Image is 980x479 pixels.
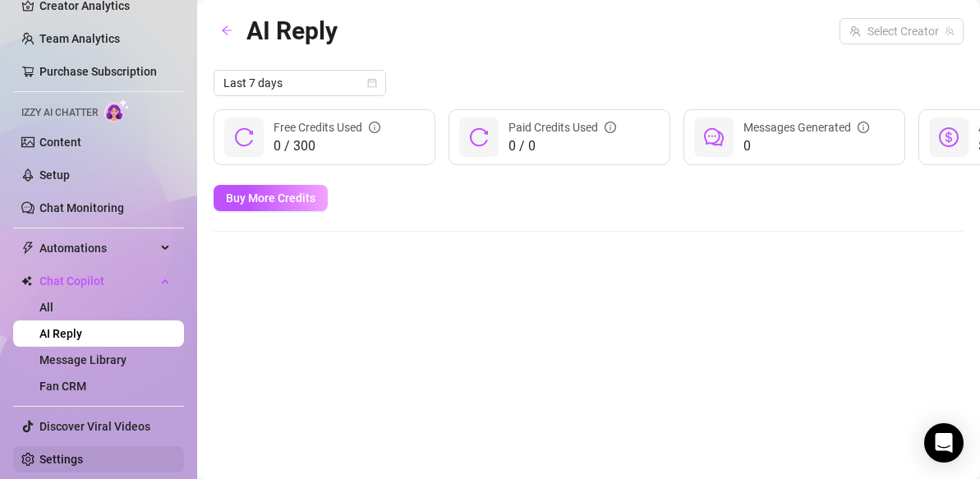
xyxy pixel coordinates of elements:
[704,127,724,147] span: comment
[234,127,254,147] span: reload
[39,380,86,393] a: Fan CRM
[39,353,127,366] a: Message Library
[274,136,380,156] span: 0 / 300
[945,26,955,36] span: team
[39,168,70,182] a: Setup
[214,185,328,211] button: Buy More Credits
[858,122,869,133] span: info-circle
[39,32,120,45] a: Team Analytics
[508,136,616,156] span: 0 / 0
[369,122,380,133] span: info-circle
[508,118,616,136] div: Paid Credits Used
[39,268,156,294] span: Chat Copilot
[21,242,35,255] span: thunderbolt
[743,136,869,156] span: 0
[39,327,82,340] a: AI Reply
[104,99,130,122] img: AI Chatter
[246,12,338,50] article: AI Reply
[924,423,964,463] div: Open Intercom Messenger
[39,136,81,149] a: Content
[939,127,959,147] span: dollar-circle
[743,118,869,136] div: Messages Generated
[39,301,53,314] a: All
[223,71,376,95] span: Last 7 days
[39,201,124,214] a: Chat Monitoring
[21,275,32,287] img: Chat Copilot
[39,453,83,466] a: Settings
[221,25,232,36] span: arrow-left
[367,78,377,88] span: calendar
[39,65,157,78] a: Purchase Subscription
[605,122,616,133] span: info-circle
[39,235,156,261] span: Automations
[39,420,150,433] a: Discover Viral Videos
[469,127,489,147] span: reload
[226,191,315,205] span: Buy More Credits
[21,105,98,121] span: Izzy AI Chatter
[274,118,380,136] div: Free Credits Used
